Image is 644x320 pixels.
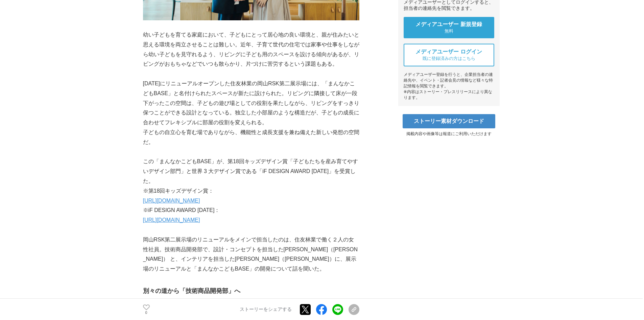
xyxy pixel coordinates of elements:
a: メディアユーザー 新規登録 無料 [404,17,494,38]
p: 幼い子どもを育てる家庭において、子どもにとって居心地の良い環境と、親が住みたいと思える環境を両立させることは難しい。近年、子育て世代の住宅では家事や仕事をしながら幼い子どもを見守れるよう、リビン... [143,30,359,69]
p: 0 [143,311,150,314]
span: 既に登録済みの方はこちら [423,56,475,62]
p: 子どもの自立心を育む場でありながら、機能性と成長支援を兼ね備えた新しい発想の空間だ。 [143,128,359,147]
p: この「まんなかこどもBASE」が、第18回キッズデザイン賞「子どもたちを産み育てやすいデザイン部門」と世界 3 大デザイン賞である「iF DESIGN AWARD [DATE]」を受賞した。 [143,157,359,186]
span: メディアユーザー ログイン [415,48,482,56]
a: [URL][DOMAIN_NAME] [143,198,200,204]
a: ストーリー素材ダウンロード [403,114,495,128]
a: メディアユーザー ログイン 既に登録済みの方はこちら [404,44,494,66]
a: [URL][DOMAIN_NAME] [143,217,200,223]
div: メディアユーザー登録を行うと、企業担当者の連絡先や、イベント・記者会見の情報など様々な特記情報を閲覧できます。 ※内容はストーリー・プレスリリースにより異なります。 [404,72,494,101]
p: 岡山RSK第二展示場のリニューアルをメインで担当したのは、住友林業で働く２人の女性社員。技術商品開発部で、設計・コンセプトを担当した[PERSON_NAME]（[PERSON_NAME]） と、... [143,235,359,274]
p: 掲載内容や画像等は報道にご利用いただけます [398,131,500,137]
span: 無料 [445,28,453,34]
p: [DATE]にリニューアルオープンした住友林業の岡山RSK第二展示場には、「まんなかこどもBASE」と名付けられたスペースが新たに設けられた。リビングに隣接して床が一段下がったこの空間は、子ども... [143,79,359,128]
span: メディアユーザー 新規登録 [415,21,482,28]
p: ストーリーをシェアする [240,306,292,313]
h3: 別々の道から「技術商品開発部」へ [143,286,359,296]
p: ※iF DESIGN AWARD [DATE]： [143,206,359,215]
p: ※第18回キッズデザイン賞： [143,186,359,196]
